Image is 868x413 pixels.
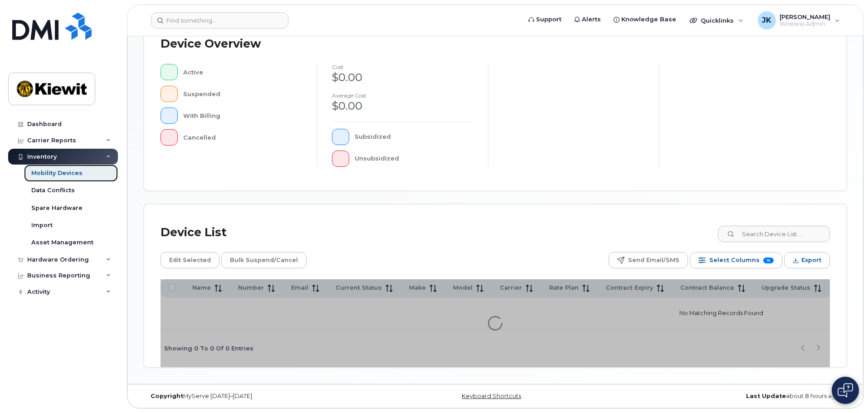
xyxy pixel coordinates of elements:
[462,393,521,399] a: Keyboard Shortcuts
[621,15,676,24] span: Knowledge Base
[230,253,298,267] span: Bulk Suspend/Cancel
[784,252,830,268] button: Export
[151,12,288,29] input: Find something...
[161,32,261,56] div: Device Overview
[221,252,307,268] button: Bulk Suspend/Cancel
[751,11,846,29] div: Jamie Krussel
[780,20,830,28] span: Wireless Admin
[183,64,303,80] div: Active
[762,15,771,26] span: JK
[183,129,303,146] div: Cancelled
[151,393,183,399] strong: Copyright
[763,258,774,263] span: 15
[780,13,830,20] span: [PERSON_NAME]
[522,10,568,29] a: Support
[536,15,561,24] span: Support
[161,221,227,244] div: Device List
[183,107,303,124] div: With Billing
[332,64,473,70] h4: cost
[690,252,782,268] button: Select Columns 15
[718,226,830,242] input: Search Device List ...
[709,253,760,267] span: Select Columns
[838,383,853,398] img: Open chat
[355,129,474,145] div: Subsidized
[169,253,211,267] span: Edit Selected
[607,10,683,29] a: Knowledge Base
[628,253,679,267] span: Send Email/SMS
[161,252,219,268] button: Edit Selected
[355,151,474,167] div: Unsubsidized
[746,393,786,399] strong: Last Update
[183,86,303,102] div: Suspended
[683,11,750,29] div: Quicklinks
[332,70,473,85] div: $0.00
[332,92,473,98] h4: Average cost
[801,253,821,267] span: Export
[144,393,378,400] div: MyServe [DATE]–[DATE]
[582,15,601,24] span: Alerts
[568,10,607,29] a: Alerts
[332,98,473,114] div: $0.00
[612,393,847,400] div: about 8 hours ago
[701,17,734,24] span: Quicklinks
[609,252,688,268] button: Send Email/SMS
